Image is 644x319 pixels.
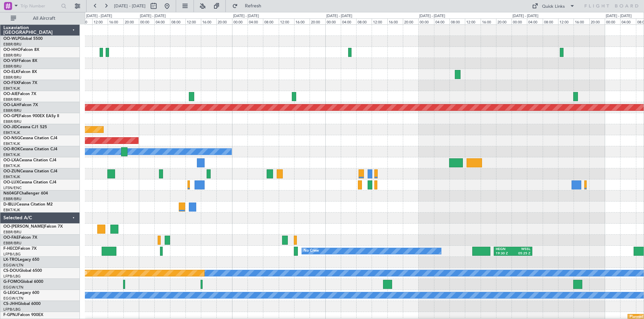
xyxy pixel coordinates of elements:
a: OO-JIDCessna CJ1 525 [3,125,47,129]
span: OO-FAE [3,236,19,240]
div: 16:00 [387,18,403,24]
span: G-LEGC [3,291,18,295]
div: 04:00 [154,18,170,24]
div: 16:00 [481,18,496,24]
div: 12:00 [185,18,201,24]
span: OO-ZUN [3,169,20,173]
span: OO-VSF [3,59,19,63]
div: [DATE] - [DATE] [233,13,259,19]
span: LX-TRO [3,258,18,262]
a: CS-DOUGlobal 6500 [3,269,42,273]
a: OO-AIEFalcon 7X [3,92,36,96]
div: 04:00 [248,18,263,24]
a: OO-ZUNCessna Citation CJ4 [3,169,57,173]
div: [DATE] - [DATE] [513,13,538,19]
div: Quick Links [542,3,565,10]
div: WSSL [513,247,531,252]
a: EBKT/KJK [3,152,20,157]
div: 08:00 [356,18,372,24]
a: EBKT/KJK [3,174,20,179]
a: OO-WLPGlobal 5500 [3,37,43,41]
div: 12:00 [92,18,108,24]
input: Trip Number [20,1,59,11]
a: OO-FAEFalcon 7X [3,236,37,240]
span: OO-LAH [3,103,19,107]
span: F-HECD [3,247,18,251]
a: EBBR/BRU [3,241,21,246]
span: G-FOMO [3,280,20,284]
div: 00:00 [232,18,248,24]
a: OO-LXACessna Citation CJ4 [3,158,56,162]
a: OO-NSGCessna Citation CJ4 [3,136,57,140]
div: 00:00 [139,18,154,24]
div: 19:30 Z [496,251,513,256]
a: LFPB/LBG [3,252,21,257]
span: OO-FSX [3,81,19,85]
a: EBKT/KJK [3,141,20,146]
a: OO-ROKCessna Citation CJ4 [3,147,57,151]
div: 20:00 [310,18,325,24]
a: EBKT/KJK [3,163,20,168]
a: OO-LAHFalcon 7X [3,103,38,107]
span: OO-HHO [3,48,21,52]
span: OO-ELK [3,70,18,74]
a: EBBR/BRU [3,53,21,58]
div: 04:00 [341,18,356,24]
a: EBBR/BRU [3,119,21,124]
div: 08:00 [449,18,465,24]
a: LFPB/LBG [3,274,21,279]
div: 16:00 [574,18,589,24]
a: OO-LUXCessna Citation CJ4 [3,180,56,184]
a: OO-GPEFalcon 900EX EASy II [3,114,59,118]
div: 16:00 [294,18,310,24]
div: 20:00 [589,18,605,24]
span: CS-JHH [3,302,18,306]
a: EGGW/LTN [3,285,23,290]
button: Refresh [229,1,269,11]
div: 12:00 [372,18,387,24]
a: EBBR/BRU [3,230,21,235]
span: OO-NSG [3,136,20,140]
span: OO-AIE [3,92,18,96]
a: EBBR/BRU [3,108,21,113]
a: EBKT/KJK [3,208,20,213]
a: OO-HHOFalcon 8X [3,48,39,52]
div: [DATE] - [DATE] [326,13,352,19]
div: No Crew [304,246,319,256]
div: HEGN [496,247,513,252]
div: 00:00 [512,18,527,24]
a: OO-ELKFalcon 8X [3,70,37,74]
a: OO-[PERSON_NAME]Falcon 7X [3,225,63,229]
span: OO-GPE [3,114,19,118]
span: [DATE] - [DATE] [114,3,146,9]
a: OO-FSXFalcon 7X [3,81,37,85]
a: OO-VSFFalcon 8X [3,59,37,63]
span: OO-WLP [3,37,20,41]
div: [DATE] - [DATE] [606,13,632,19]
div: 04:00 [527,18,542,24]
span: All Aircraft [17,16,71,21]
div: [DATE] - [DATE] [140,13,166,19]
span: OO-ROK [3,147,20,151]
div: [DATE] - [DATE] [419,13,445,19]
a: G-LEGCLegacy 600 [3,291,39,295]
div: 04:00 [620,18,636,24]
span: Refresh [239,4,267,8]
a: EBBR/BRU [3,75,21,80]
a: CS-JHHGlobal 6000 [3,302,41,306]
a: F-GPNJFalcon 900EX [3,313,43,317]
div: 04:00 [434,18,449,24]
a: EGGW/LTN [3,296,23,301]
a: D-IBLUCessna Citation M2 [3,203,53,207]
div: 00:00 [605,18,620,24]
a: LFSN/ENC [3,185,22,190]
a: EBBR/BRU [3,64,21,69]
span: D-IBLU [3,203,16,207]
div: 16:00 [108,18,123,24]
span: OO-[PERSON_NAME] [3,225,44,229]
span: OO-LUX [3,180,19,184]
div: 20:00 [403,18,418,24]
a: F-HECDFalcon 7X [3,247,37,251]
div: 00:00 [418,18,434,24]
a: EGGW/LTN [3,263,23,268]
